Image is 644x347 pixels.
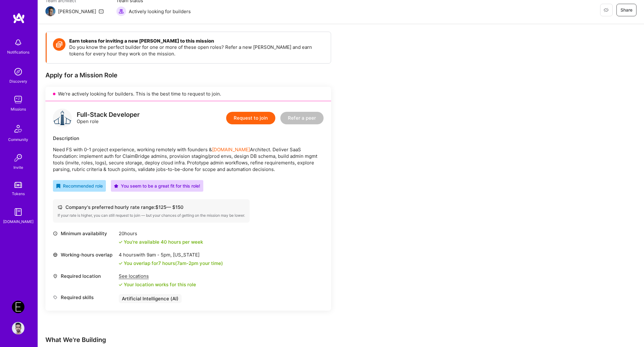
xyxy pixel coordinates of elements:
[7,49,29,55] div: Notifications
[12,152,24,164] img: Invite
[119,294,182,303] div: Artificial Intelligence (AI)
[119,281,196,288] div: Your location works for this role
[124,260,223,267] div: You overlap for 7 hours ( your time)
[13,164,23,171] div: Invite
[53,251,116,258] div: Working-hours overlap
[53,230,116,237] div: Minimum availability
[212,147,250,153] a: [DOMAIN_NAME]
[77,111,140,125] div: Open role
[10,301,26,313] a: Endeavor: Olympic Engineering -3338OEG275
[53,231,58,236] i: icon Clock
[129,8,191,15] span: Actively looking for builders
[119,273,196,279] div: See locations
[53,294,116,301] div: Required skills
[53,146,324,173] p: Need FS with 0-1 project experience, working remotely with founders & Architect. Deliver SaaS fou...
[14,182,22,188] img: tokens
[45,87,331,101] div: We’re actively looking for builders. This is the best time to request to join.
[12,36,24,49] img: bell
[69,38,325,44] h4: Earn tokens for inviting a new [PERSON_NAME] to this mission
[119,283,122,287] i: icon Check
[58,204,245,210] div: Company's preferred hourly rate range: $ 125 — $ 150
[604,8,609,13] i: icon EyeClosed
[114,184,118,188] i: icon PurpleStar
[53,274,58,278] i: icon Location
[280,112,324,124] button: Refer a peer
[56,183,103,189] div: Recommended role
[119,251,223,258] div: 4 hours with [US_STATE]
[45,6,55,16] img: Team Architect
[53,109,72,127] img: logo
[119,262,122,265] i: icon Check
[226,112,275,124] button: Request to join
[53,135,324,142] div: Description
[3,218,34,225] div: [DOMAIN_NAME]
[56,184,60,188] i: icon RecommendedBadge
[119,230,203,237] div: 20 hours
[53,273,116,279] div: Required location
[12,93,24,106] img: teamwork
[12,190,25,197] div: Tokens
[53,252,58,257] i: icon World
[11,121,26,136] img: Community
[12,301,24,313] img: Endeavor: Olympic Engineering -3338OEG275
[99,9,104,14] i: icon Mail
[616,4,636,16] button: Share
[53,295,58,300] i: icon Tag
[12,206,24,218] img: guide book
[45,336,421,344] div: What We're Building
[77,111,140,118] div: Full-Stack Developer
[69,44,325,57] p: Do you know the perfect builder for one or more of these open roles? Refer a new [PERSON_NAME] an...
[9,78,27,85] div: Discovery
[12,322,24,334] img: User Avatar
[58,8,96,15] div: [PERSON_NAME]
[114,183,200,189] div: You seem to be a great fit for this role!
[58,205,62,210] i: icon Cash
[119,240,122,244] i: icon Check
[119,239,203,245] div: You're available 40 hours per week
[53,38,65,51] img: Token icon
[45,71,331,79] div: Apply for a Mission Role
[58,213,245,218] div: If your rate is higher, you can still request to join — but your chances of getting on the missio...
[10,322,26,334] a: User Avatar
[11,106,26,112] div: Missions
[12,65,24,78] img: discovery
[145,252,173,258] span: 9am - 5pm ,
[116,6,126,16] img: Actively looking for builders
[621,7,632,13] span: Share
[8,136,28,143] div: Community
[177,260,198,266] span: 7am - 2pm
[13,13,25,24] img: logo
